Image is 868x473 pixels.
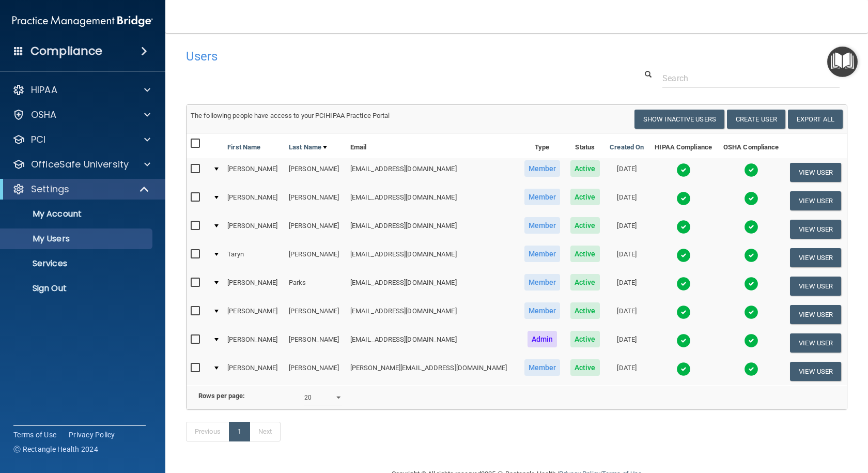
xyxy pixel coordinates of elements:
[12,133,150,146] a: PCI
[13,444,98,454] span: Ⓒ Rectangle Health 2024
[285,215,346,243] td: [PERSON_NAME]
[346,272,519,300] td: [EMAIL_ADDRESS][DOMAIN_NAME]
[528,331,557,347] span: Admin
[605,300,649,329] td: [DATE]
[605,243,649,272] td: [DATE]
[676,362,691,376] img: tick.e7d51cea.svg
[676,333,691,348] img: tick.e7d51cea.svg
[570,246,600,262] span: Active
[676,305,691,319] img: tick.e7d51cea.svg
[346,357,519,385] td: [PERSON_NAME][EMAIL_ADDRESS][DOMAIN_NAME]
[223,243,285,272] td: Taryn
[346,187,519,215] td: [EMAIL_ADDRESS][DOMAIN_NAME]
[524,302,561,319] span: Member
[605,357,649,385] td: [DATE]
[676,191,691,206] img: tick.e7d51cea.svg
[285,187,346,215] td: [PERSON_NAME]
[565,133,605,158] th: Status
[790,163,841,182] button: View User
[570,359,600,376] span: Active
[31,183,69,195] p: Settings
[790,220,841,239] button: View User
[346,243,519,272] td: [EMAIL_ADDRESS][DOMAIN_NAME]
[524,274,561,291] span: Member
[223,357,285,385] td: [PERSON_NAME]
[718,133,784,158] th: OSHA Compliance
[570,160,600,177] span: Active
[790,277,841,296] button: View User
[524,359,561,376] span: Member
[676,277,691,291] img: tick.e7d51cea.svg
[790,191,841,210] button: View User
[744,305,758,319] img: tick.e7d51cea.svg
[744,362,758,376] img: tick.e7d51cea.svg
[610,141,644,154] a: Created On
[12,84,150,96] a: HIPAA
[285,158,346,187] td: [PERSON_NAME]
[524,189,561,205] span: Member
[790,248,841,267] button: View User
[30,44,102,58] h4: Compliance
[285,357,346,385] td: [PERSON_NAME]
[346,133,519,158] th: Email
[649,133,718,158] th: HIPAA Compliance
[7,258,148,269] p: Services
[31,109,57,121] p: OSHA
[31,158,129,171] p: OfficeSafe University
[605,215,649,243] td: [DATE]
[12,158,150,171] a: OfficeSafe University
[285,300,346,329] td: [PERSON_NAME]
[570,274,600,291] span: Active
[346,329,519,357] td: [EMAIL_ADDRESS][DOMAIN_NAME]
[570,217,600,234] span: Active
[634,110,724,129] button: Show Inactive Users
[524,246,561,262] span: Member
[346,158,519,187] td: [EMAIL_ADDRESS][DOMAIN_NAME]
[744,163,758,177] img: tick.e7d51cea.svg
[570,302,600,319] span: Active
[605,272,649,300] td: [DATE]
[605,158,649,187] td: [DATE]
[744,333,758,348] img: tick.e7d51cea.svg
[223,215,285,243] td: [PERSON_NAME]
[605,187,649,215] td: [DATE]
[31,84,57,96] p: HIPAA
[227,141,260,154] a: First Name
[289,141,327,154] a: Last Name
[524,217,561,234] span: Member
[285,243,346,272] td: [PERSON_NAME]
[744,277,758,291] img: tick.e7d51cea.svg
[7,283,148,294] p: Sign Out
[250,422,281,441] a: Next
[223,158,285,187] td: [PERSON_NAME]
[346,300,519,329] td: [EMAIL_ADDRESS][DOMAIN_NAME]
[676,163,691,177] img: tick.e7d51cea.svg
[191,112,390,119] span: The following people have access to your PCIHIPAA Practice Portal
[223,329,285,357] td: [PERSON_NAME]
[198,392,245,400] b: Rows per page:
[13,430,56,440] a: Terms of Use
[346,215,519,243] td: [EMAIL_ADDRESS][DOMAIN_NAME]
[7,209,148,219] p: My Account
[827,47,858,77] button: Open Resource Center
[676,248,691,263] img: tick.e7d51cea.svg
[285,329,346,357] td: [PERSON_NAME]
[662,69,840,88] input: Search
[519,133,565,158] th: Type
[223,272,285,300] td: [PERSON_NAME]
[31,133,45,146] p: PCI
[790,305,841,324] button: View User
[676,220,691,234] img: tick.e7d51cea.svg
[790,362,841,381] button: View User
[570,331,600,347] span: Active
[223,187,285,215] td: [PERSON_NAME]
[744,220,758,234] img: tick.e7d51cea.svg
[12,183,150,195] a: Settings
[7,234,148,244] p: My Users
[524,160,561,177] span: Member
[285,272,346,300] td: Parks
[12,11,153,32] img: PMB logo
[69,430,115,440] a: Privacy Policy
[570,189,600,205] span: Active
[229,422,250,441] a: 1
